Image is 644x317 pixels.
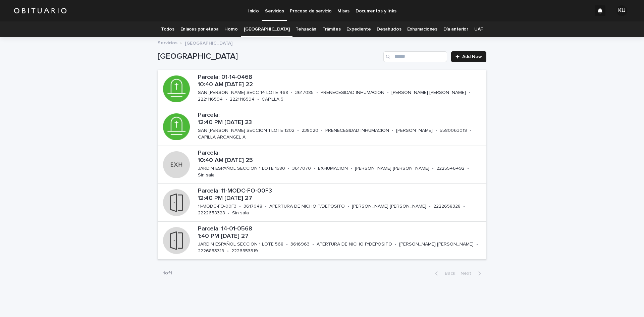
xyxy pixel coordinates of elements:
p: 2221116594 [198,97,223,102]
p: • [291,90,292,96]
p: • [286,242,288,247]
p: PRENECESIDAD INHUMACION [321,90,384,96]
p: 3616963 [290,242,310,247]
p: • [476,242,478,247]
img: HUM7g2VNRLqGMmR9WVqf [13,4,67,17]
p: • [351,166,352,171]
a: Parcela: 01-14-0468 10:40 AM [DATE] 22SAN [PERSON_NAME] SECC 14 LOTE 468•3617085•PRENECESIDAD INH... [158,70,486,108]
p: Parcela: 14-01-0568 1:40 PM [DATE] 27 [198,225,484,240]
p: • [392,128,393,134]
p: Sin sala [198,172,215,178]
div: KU [616,5,627,16]
a: Add New [451,51,486,62]
a: Enlaces por etapa [180,21,219,37]
a: [GEOGRAPHIC_DATA] [244,21,290,37]
p: [PERSON_NAME] [PERSON_NAME] [352,204,426,209]
a: Tehuacán [296,21,316,37]
a: Expediente [346,21,371,37]
p: [PERSON_NAME] [PERSON_NAME] [355,166,429,171]
p: [GEOGRAPHIC_DATA] [185,39,232,46]
p: • [429,204,431,209]
a: Todos [161,21,174,37]
p: • [314,166,315,171]
p: 2226853319 [231,248,258,254]
p: • [395,242,396,247]
p: 3617085 [295,90,314,96]
p: 2222658328 [433,204,461,209]
a: UAF [474,21,483,37]
p: Parcela: 10:40 AM [DATE] 25 [198,150,484,164]
a: Trámites [322,21,341,37]
p: 11-MODC-FO-00F3 [198,204,236,209]
p: Parcela: 12:40 PM [DATE] 23 [198,112,484,126]
p: • [227,248,229,254]
span: Add New [462,54,482,59]
p: [PERSON_NAME] [PERSON_NAME] [391,90,466,96]
p: SAN [PERSON_NAME] SECC 14 LOTE 468 [198,90,288,96]
p: • [432,166,434,171]
a: Parcela: 10:40 AM [DATE] 25JARDIN ESPAÑOL SECCION 1 LOTE 1580•3617070•EXHUMACION•[PERSON_NAME] [P... [158,146,486,184]
p: • [467,166,469,171]
input: Search [383,51,447,62]
p: Parcela: 11-MODC-FO-00F3 12:40 PM [DATE] 27 [198,188,484,202]
p: • [297,128,299,134]
p: CAPILLA 5 [262,97,283,102]
p: • [469,90,470,96]
p: JARDIN ESPAÑOL SECCION 1 LOTE 1580 [198,166,285,171]
p: EXHUMACION [318,166,348,171]
p: Parcela: 01-14-0468 10:40 AM [DATE] 22 [198,74,484,88]
span: Next [461,271,475,276]
a: Desahucios [377,21,401,37]
h1: [GEOGRAPHIC_DATA] [158,52,381,61]
p: 2226853319 [198,248,224,254]
a: Parcela: 12:40 PM [DATE] 23SAN [PERSON_NAME] SECCION 1 LOTE 1202•238020•PRENECESIDAD INHUMACION•[... [158,108,486,146]
a: Parcela: 14-01-0568 1:40 PM [DATE] 27JARDIN ESPAÑOL SECCION 1 LOTE 568•3616963•APERTURA DE NICHO ... [158,222,486,260]
p: • [316,90,318,96]
p: 5580063019 [440,128,467,134]
p: 1 of 1 [158,265,177,281]
p: 3617048 [244,204,262,209]
p: 3617070 [292,166,311,171]
p: 2222658328 [198,210,225,216]
p: PRENECESIDAD INHUMACION [325,128,389,134]
button: Back [430,270,458,276]
p: JARDIN ESPAÑOL SECCION 1 LOTE 568 [198,242,283,247]
p: • [463,204,465,209]
p: • [228,210,229,216]
p: 2221116594 [230,97,255,102]
p: • [470,128,472,134]
a: Día anterior [443,21,468,37]
button: Next [458,270,486,276]
a: Exhumaciones [407,21,437,37]
p: APERTURA DE NICHO P/DEPOSITO [317,242,392,247]
p: • [239,204,241,209]
p: • [225,97,227,102]
p: [PERSON_NAME] [PERSON_NAME] [399,242,474,247]
p: • [321,128,323,134]
p: • [288,166,289,171]
span: Back [441,271,455,276]
a: Servicios [158,39,177,46]
p: SAN [PERSON_NAME] SECCION 1 LOTE 1202 [198,128,294,134]
a: Horno [224,21,237,37]
p: APERTURA DE NICHO P/DEPOSITO [269,204,345,209]
p: [PERSON_NAME] [396,128,433,134]
a: Parcela: 11-MODC-FO-00F3 12:40 PM [DATE] 2711-MODC-FO-00F3•3617048•APERTURA DE NICHO P/DEPOSITO•[... [158,184,486,222]
p: • [347,204,349,209]
p: • [257,97,259,102]
p: • [435,128,437,134]
p: 2225546492 [436,166,465,171]
p: • [312,242,314,247]
p: 238020 [302,128,318,134]
p: Sin sala [232,210,249,216]
p: CAPILLA ARCANGEL A [198,135,246,140]
p: • [387,90,389,96]
p: • [265,204,267,209]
